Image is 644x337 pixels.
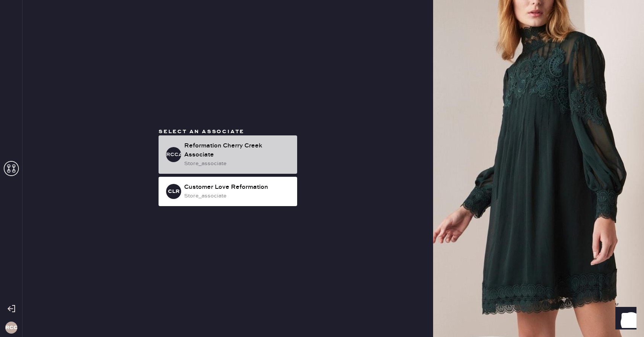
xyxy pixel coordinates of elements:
[184,159,291,168] div: store_associate
[608,303,641,335] iframe: Front Chat
[5,325,17,330] h3: RCC
[168,189,180,194] h3: CLR
[159,128,244,135] span: Select an associate
[184,192,291,200] div: store_associate
[184,141,291,159] div: Reformation Cherry Creek Associate
[166,152,181,157] h3: RCCA
[184,183,291,192] div: Customer Love Reformation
